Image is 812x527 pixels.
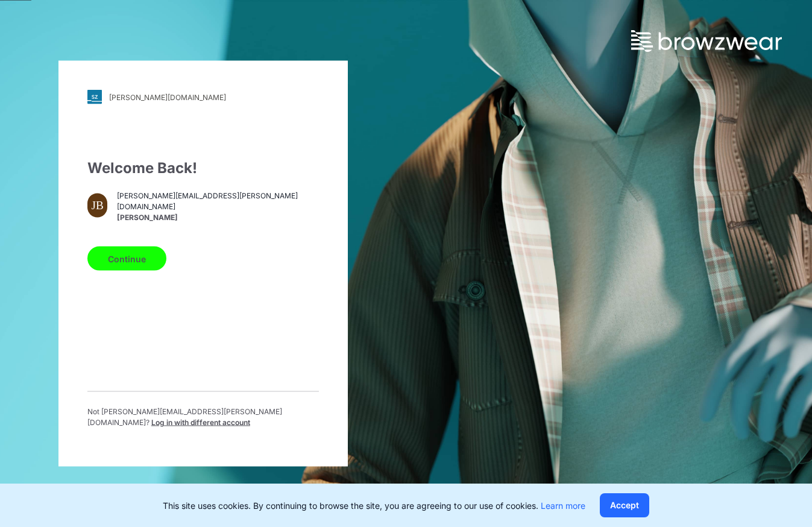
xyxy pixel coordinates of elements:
[541,500,585,511] a: Learn more
[151,418,250,427] span: Log in with different account
[600,493,649,517] button: Accept
[87,90,102,104] img: svg+xml;base64,PHN2ZyB3aWR0aD0iMjgiIGhlaWdodD0iMjgiIHZpZXdCb3g9IjAgMCAyOCAyOCIgZmlsbD0ibm9uZSIgeG...
[117,212,318,222] span: [PERSON_NAME]
[163,499,585,512] p: This site uses cookies. By continuing to browse the site, you are agreeing to our use of cookies.
[87,406,319,428] p: Not [PERSON_NAME][EMAIL_ADDRESS][PERSON_NAME][DOMAIN_NAME] ?
[87,247,166,271] button: Continue
[87,194,108,218] div: JB
[109,92,226,101] div: [PERSON_NAME][DOMAIN_NAME]
[117,190,318,212] span: [PERSON_NAME][EMAIL_ADDRESS][PERSON_NAME][DOMAIN_NAME]
[631,30,782,52] img: browzwear-logo.73288ffb.svg
[87,157,319,179] div: Welcome Back!
[87,90,319,104] a: [PERSON_NAME][DOMAIN_NAME]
